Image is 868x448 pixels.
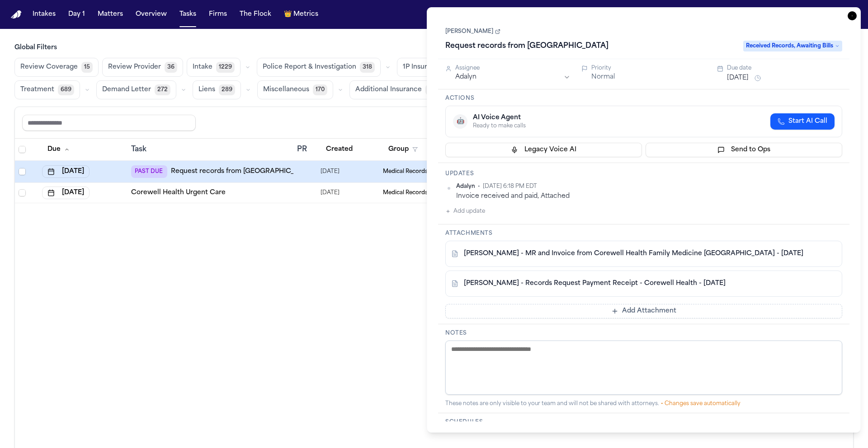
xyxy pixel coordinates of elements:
[193,63,212,72] span: Intake
[661,401,741,406] span: • Changes save automatically
[727,74,749,83] button: [DATE]
[96,80,176,99] button: Demand Letter272
[445,170,842,177] h3: Updates
[155,84,170,95] span: 272
[727,65,842,72] div: Due date
[752,73,763,84] button: Snooze task
[236,6,275,23] button: The Flock
[445,206,485,217] button: Add update
[591,73,615,82] button: Normal
[171,167,314,176] a: Request records from [GEOGRAPHIC_DATA]
[456,183,475,190] span: Adalyn
[257,80,333,99] button: Miscellaneous170
[445,143,642,157] button: Legacy Voice AI
[193,80,241,99] button: Liens289
[321,141,358,158] button: Created
[442,39,612,53] h1: Request records from [GEOGRAPHIC_DATA]
[14,43,854,52] h3: Global Filters
[131,188,226,197] a: Corewell Health Urgent Care
[20,63,78,72] span: Review Coverage
[770,113,835,130] button: Start AI Call
[219,84,235,95] span: 289
[297,144,313,155] div: PR
[108,63,161,72] span: Review Provider
[483,183,537,190] span: [DATE] 6:18 PM EDT
[284,10,292,19] span: crown
[445,330,842,337] h3: Notes
[19,189,26,196] span: Select row
[165,62,177,73] span: 36
[187,58,241,77] button: Intake1229
[445,28,500,35] a: [PERSON_NAME]
[216,62,235,73] span: 1229
[81,62,93,73] span: 15
[445,419,842,426] h3: Schedules
[456,192,842,201] div: Invoice received and paid, Attached
[445,95,842,102] h3: Actions
[349,80,440,99] button: Additional Insurance0
[11,10,22,19] a: Home
[473,122,526,130] div: Ready to make calls
[11,10,22,19] img: Finch Logo
[293,10,318,19] span: Metrics
[445,230,842,237] h3: Attachments
[257,58,381,77] button: Police Report & Investigation318
[65,6,89,23] button: Day 1
[19,146,26,153] span: Select all
[132,6,170,23] button: Overview
[102,58,183,77] button: Review Provider36
[263,63,356,72] span: Police Report & Investigation
[42,187,90,199] button: [DATE]
[198,85,215,94] span: Liens
[646,143,842,157] button: Send to Ops
[403,63,443,72] span: 1P Insurance
[19,168,26,175] span: Select row
[29,6,59,23] button: Intakes
[280,6,322,23] button: crownMetrics
[455,65,571,72] div: Assignee
[743,41,842,51] span: Received Records, Awaiting Bills
[313,84,327,95] span: 170
[42,165,90,178] button: [DATE]
[14,80,80,99] button: Treatment689
[94,6,127,23] button: Matters
[473,113,526,122] div: AI Voice Agent
[131,144,290,155] div: Task
[397,58,469,77] button: 1P Insurance264
[20,85,54,94] span: Treatment
[102,85,151,94] span: Demand Letter
[478,183,480,190] span: •
[360,62,375,73] span: 318
[383,189,428,196] span: Medical Records
[131,165,167,178] span: PAST DUE
[205,6,231,23] button: Firms
[788,117,827,126] span: Start AI Call
[383,141,423,158] button: Group
[14,58,99,77] button: Review Coverage15
[263,85,309,94] span: Miscellaneous
[176,6,200,23] button: Tasks
[464,249,803,258] a: [PERSON_NAME] - MR and Invoice from Corewell Health Family Medicine [GEOGRAPHIC_DATA] - [DATE]
[591,65,707,72] div: Priority
[383,168,428,175] span: Medical Records
[42,141,75,158] button: Due
[445,304,842,318] button: Add Attachment
[355,85,422,94] span: Additional Insurance
[457,117,464,126] span: 🤖
[425,84,434,95] span: 0
[321,187,340,199] span: 8/26/2025, 9:58:20 AM
[445,400,842,407] div: These notes are only visible to your team and will not be shared with attorneys.
[464,279,726,288] a: [PERSON_NAME] - Records Request Payment Receipt - Corewell Health - [DATE]
[321,165,340,178] span: 8/26/2025, 9:57:42 AM
[58,84,74,95] span: 689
